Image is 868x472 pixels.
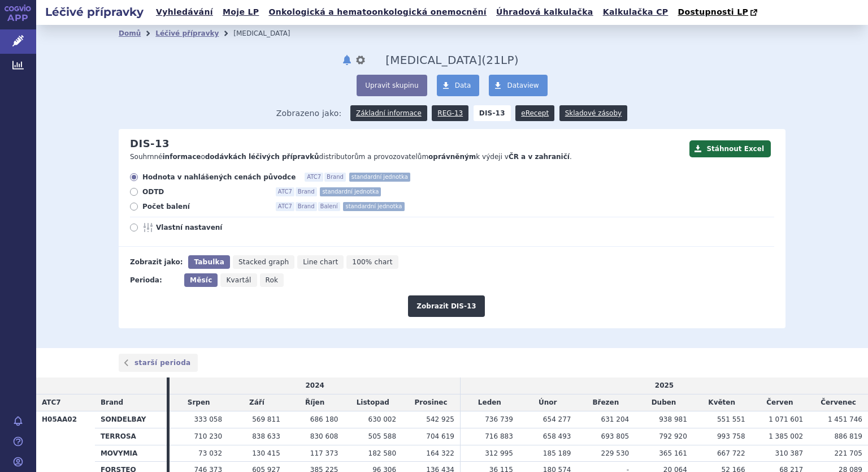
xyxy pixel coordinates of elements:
[310,432,338,440] span: 830 608
[601,415,630,423] span: 631 204
[426,449,454,457] span: 164 322
[352,258,392,266] span: 100% chart
[349,173,410,182] span: standardní jednotka
[119,29,141,37] a: Domů
[717,432,745,440] span: 993 758
[228,394,286,411] td: Září
[775,449,804,457] span: 310 387
[318,202,340,211] span: Balení
[368,415,397,423] span: 630 002
[324,173,346,182] span: Brand
[238,258,289,266] span: Stacked graph
[507,81,539,89] span: Dataview
[286,394,344,411] td: Říjen
[42,398,61,406] span: ATC7
[460,377,868,394] td: 2025
[455,81,471,89] span: Data
[600,5,672,20] a: Kalkulačka CP
[474,105,511,121] strong: DIS-13
[485,415,513,423] span: 736 739
[428,153,476,161] strong: oprávněným
[36,4,153,20] h2: Léčivé přípravky
[357,75,427,96] button: Upravit skupinu
[368,432,397,440] span: 505 588
[130,152,684,162] p: Souhrnné o distributorům a provozovatelům k výdeji v .
[485,432,513,440] span: 716 883
[233,25,305,42] li: TERIPARATIDE
[163,153,201,161] strong: informace
[809,394,868,411] td: Červenec
[515,105,554,121] a: eRecept
[95,428,167,445] th: TERROSA
[276,105,342,121] span: Zobrazeno jako:
[543,415,571,423] span: 654 277
[350,105,427,121] a: Základní informace
[296,187,317,196] span: Brand
[142,202,267,211] span: Počet balení
[559,105,627,121] a: Skladové zásoby
[276,202,294,211] span: ATC7
[276,187,294,196] span: ATC7
[486,53,501,67] span: 21
[194,258,224,266] span: Tabulka
[142,173,296,182] span: Hodnota v nahlášených cenách původce
[426,432,454,440] span: 704 619
[828,415,862,423] span: 1 451 746
[344,394,402,411] td: Listopad
[130,255,183,269] div: Zobrazit jako:
[460,394,518,411] td: Leden
[717,449,745,457] span: 667 722
[310,449,338,457] span: 117 373
[437,75,480,96] a: Data
[194,415,222,423] span: 333 058
[153,5,216,20] a: Vyhledávání
[226,276,251,284] span: Kvartál
[130,138,170,150] h2: DIS-13
[601,449,630,457] span: 229 530
[170,377,460,394] td: 2024
[485,449,513,457] span: 312 995
[481,53,518,67] span: ( LP)
[155,29,219,37] a: Léčivé přípravky
[355,53,366,67] button: nastavení
[693,394,751,411] td: Květen
[305,173,323,182] span: ATC7
[769,415,803,423] span: 1 071 601
[432,105,468,121] a: REG-13
[519,394,577,411] td: Únor
[576,394,635,411] td: Březen
[156,223,280,232] span: Vlastní nastavení
[101,398,123,406] span: Brand
[659,449,687,457] span: 365 161
[190,276,212,284] span: Měsíc
[310,415,338,423] span: 686 180
[320,187,381,196] span: standardní jednotka
[769,432,803,440] span: 1 385 002
[659,432,687,440] span: 792 920
[194,432,222,440] span: 710 230
[834,449,862,457] span: 221 705
[252,415,280,423] span: 569 811
[303,258,338,266] span: Line chart
[341,53,353,67] button: notifikace
[834,432,862,440] span: 886 819
[509,153,570,161] strong: ČR a v zahraničí
[543,432,571,440] span: 658 493
[252,449,280,457] span: 130 415
[119,354,198,372] a: starší perioda
[368,449,397,457] span: 182 580
[343,202,404,211] span: standardní jednotka
[170,394,228,411] td: Srpen
[205,153,319,161] strong: dodávkách léčivých přípravků
[142,187,267,196] span: ODTD
[717,415,745,423] span: 551 551
[408,295,484,317] button: Zobrazit DIS-13
[95,445,167,462] th: MOVYMIA
[635,394,693,411] td: Duben
[266,276,279,284] span: Rok
[95,411,167,428] th: SONDELBAY
[674,5,763,20] a: Dostupnosti LP
[265,5,490,20] a: Onkologická a hematoonkologická onemocnění
[678,7,748,16] span: Dostupnosti LP
[493,5,597,20] a: Úhradová kalkulačka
